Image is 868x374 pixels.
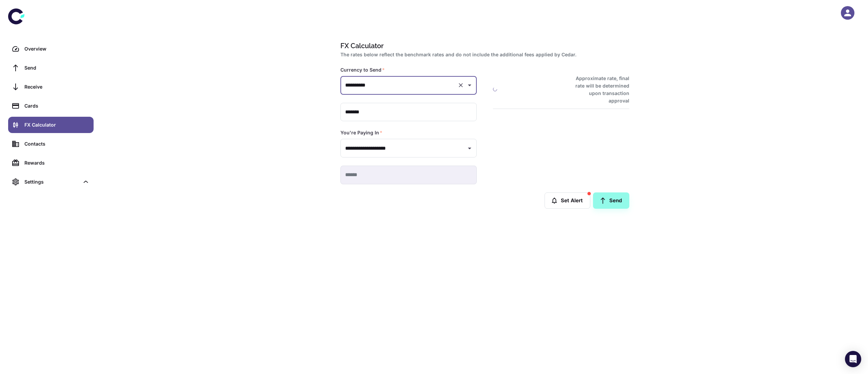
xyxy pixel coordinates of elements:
[340,41,627,51] h1: FX Calculator
[8,41,94,57] a: Overview
[24,102,90,110] div: Cards
[8,136,94,152] a: Contacts
[24,83,90,91] div: Receive
[593,192,629,209] a: Send
[24,178,79,186] div: Settings
[24,140,90,148] div: Contacts
[8,98,94,114] a: Cards
[24,159,90,167] div: Rewards
[24,64,90,72] div: Send
[465,80,474,90] button: Open
[545,192,590,209] button: Set Alert
[8,174,94,190] div: Settings
[340,67,385,73] label: Currency to Send
[8,155,94,171] a: Rewards
[8,117,94,133] a: FX Calculator
[340,129,382,136] label: You're Paying In
[24,121,90,129] div: FX Calculator
[24,45,90,53] div: Overview
[8,79,94,95] a: Receive
[568,75,629,105] h6: Approximate rate, final rate will be determined upon transaction approval
[8,60,94,76] a: Send
[465,144,474,153] button: Open
[456,80,466,90] button: Clear
[845,351,861,367] div: Open Intercom Messenger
